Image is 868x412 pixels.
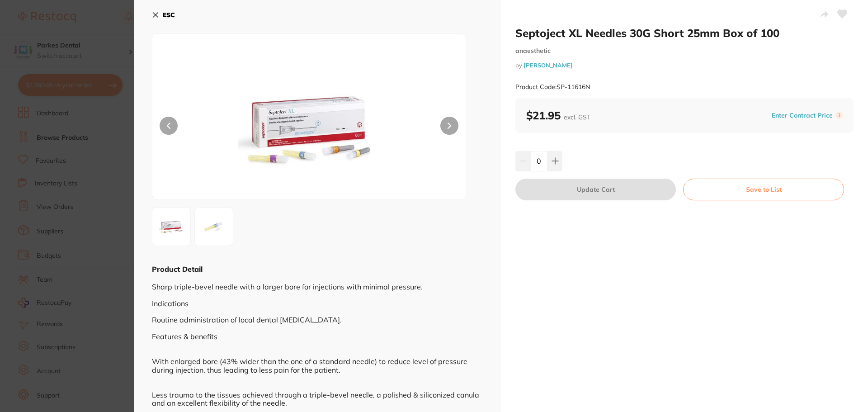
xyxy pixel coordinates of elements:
[564,113,590,121] span: excl. GST
[515,83,590,91] small: Product Code: SP-11616N
[198,210,230,243] img: NTRfMi5qcGc
[515,62,854,69] small: by
[524,62,573,69] a: [PERSON_NAME]
[155,210,188,243] img: NTQuanBn
[526,109,590,122] b: $21.95
[515,47,854,55] small: anaesthetic
[152,265,203,274] b: Product Detail
[215,57,403,199] img: NTQuanBn
[683,179,844,200] button: Save to List
[835,112,843,119] label: i
[515,179,676,200] button: Update Cart
[152,7,175,23] button: ESC
[163,11,175,19] b: ESC
[769,111,835,120] button: Enter Contract Price
[515,26,854,40] h2: Septoject XL Needles 30G Short 25mm Box of 100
